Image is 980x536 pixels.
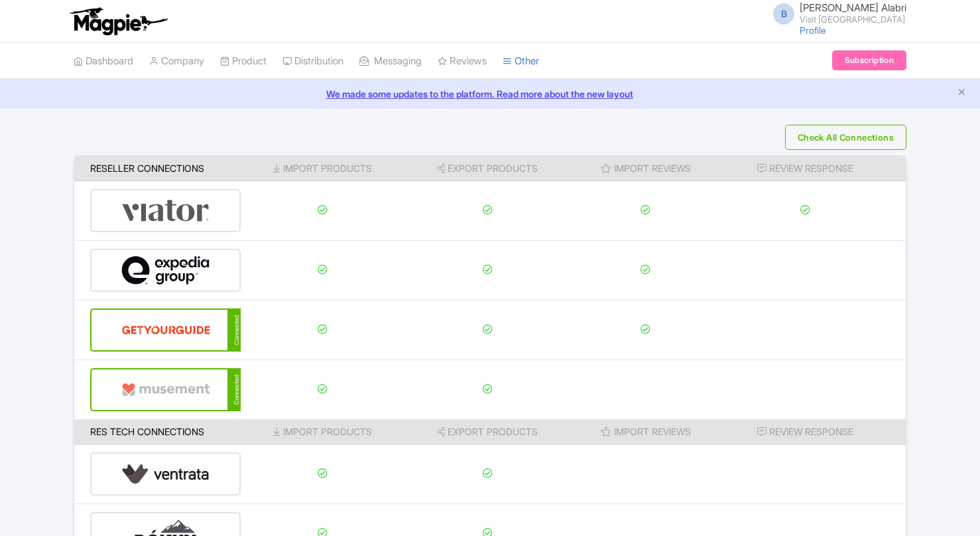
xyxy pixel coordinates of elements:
[121,190,210,231] img: viator-e2bf771eb72f7a6029a5edfbb081213a.svg
[220,43,267,80] a: Product
[241,419,404,444] th: Import Products
[121,250,210,291] img: expedia-9e2f273c8342058d41d2cc231867de8b.svg
[720,419,906,444] th: Review Response
[773,3,794,25] span: B
[720,156,906,181] th: Review Response
[404,156,571,181] th: Export Products
[359,43,422,80] a: Messaging
[241,156,404,181] th: Import Products
[149,43,204,80] a: Company
[67,7,170,36] img: logo-ab69f6fb50320c5b225c76a69d11143b.png
[227,308,241,352] div: Connected
[832,50,906,70] a: Subscription
[800,15,906,24] small: Visit [GEOGRAPHIC_DATA]
[503,43,539,80] a: Other
[785,125,906,150] button: Check All Connections
[227,368,241,411] div: Connected
[90,308,241,352] a: Connected
[74,43,133,80] a: Dashboard
[74,156,241,181] th: Reseller Connections
[121,310,211,350] img: get_your_guide-5a6366678479520ec94e3f9d2b9f304b.svg
[90,368,241,411] a: Connected
[121,454,210,494] img: ventrata-b8ee9d388f52bb9ce077e58fa33de912.svg
[74,419,241,444] th: Res Tech Connections
[800,25,826,36] a: Profile
[8,87,972,101] a: We made some updates to the platform. Read more about the new layout
[571,419,720,444] th: Import Reviews
[404,419,571,444] th: Export Products
[957,86,967,101] button: Close announcement
[121,369,211,410] img: musement-dad6797fd076d4ac540800b229e01643.svg
[800,1,906,14] span: [PERSON_NAME] Alabri
[438,43,487,80] a: Reviews
[282,43,343,80] a: Distribution
[571,156,720,181] th: Import Reviews
[765,3,906,24] a: B [PERSON_NAME] Alabri Visit [GEOGRAPHIC_DATA]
